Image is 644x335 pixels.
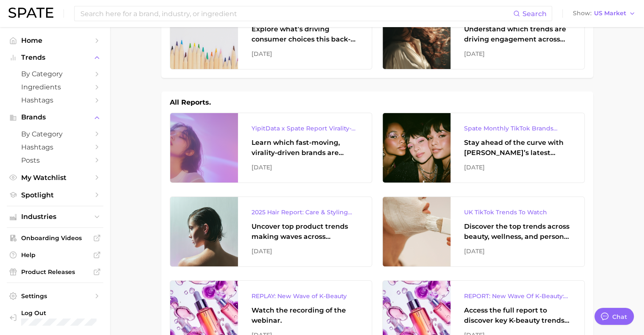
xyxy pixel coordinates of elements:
a: Hashtags [7,94,103,107]
span: Help [21,251,89,259]
a: My Watchlist [7,171,103,184]
a: Spate Monthly TikTok Brands TrackerStay ahead of the curve with [PERSON_NAME]’s latest monthly tr... [382,113,585,183]
span: Hashtags [21,143,89,151]
a: Settings [7,290,103,302]
div: Uncover top product trends making waves across platforms — along with key insights into benefits,... [252,221,358,242]
h1: All Reports. [170,97,211,108]
span: by Category [21,70,89,78]
a: 2025 Hair Report: Care & Styling ProductsUncover top product trends making waves across platforms... [170,197,372,267]
a: by Category [7,67,103,80]
span: by Category [21,130,89,138]
a: Ingredients [7,80,103,94]
span: Spotlight [21,191,89,199]
div: [DATE] [464,246,571,256]
span: My Watchlist [21,174,89,182]
div: Learn which fast-moving, virality-driven brands are leading the pack, the risks of viral growth, ... [252,138,358,158]
a: Hashtags [7,141,103,154]
a: Log out. Currently logged in with e-mail ltal@gattefossecorp.com. [7,307,103,328]
img: SPATE [8,8,53,18]
span: Hashtags [21,96,89,104]
div: Stay ahead of the curve with [PERSON_NAME]’s latest monthly tracker, spotlighting the fastest-gro... [464,138,571,158]
div: Spate Monthly TikTok Brands Tracker [464,123,571,133]
div: YipitData x Spate Report Virality-Driven Brands Are Taking a Slice of the Beauty Pie [252,123,358,133]
div: Discover the top trends across beauty, wellness, and personal care on TikTok [GEOGRAPHIC_DATA]. [464,221,571,242]
div: Watch the recording of the webinar. [252,305,358,326]
span: Industries [21,213,89,221]
a: Posts [7,154,103,167]
span: Home [21,36,89,44]
span: Ingredients [21,83,89,91]
div: 2025 Hair Report: Care & Styling Products [252,207,358,217]
div: REPORT: New Wave Of K-Beauty: [GEOGRAPHIC_DATA]’s Trending Innovations In Skincare & Color Cosmetics [464,291,571,301]
span: Product Releases [21,268,89,276]
span: Brands [21,114,89,121]
button: Brands [7,111,103,124]
a: Spotlight [7,188,103,202]
a: Home [7,34,103,47]
span: Search [522,10,547,18]
span: Show [573,11,591,16]
input: Search here for a brand, industry, or ingredient [80,6,513,21]
div: [DATE] [252,49,358,59]
div: UK TikTok Trends To Watch [464,207,571,217]
div: Explore what’s driving consumer choices this back-to-school season From budget-friendly meals to ... [252,24,358,44]
button: Trends [7,51,103,64]
span: Settings [21,292,89,300]
div: [DATE] [252,162,358,172]
a: Onboarding Videos [7,232,103,244]
button: Industries [7,210,103,223]
span: US Market [594,11,626,16]
span: Trends [21,54,89,61]
div: [DATE] [464,49,571,59]
a: by Category [7,127,103,141]
a: YipitData x Spate Report Virality-Driven Brands Are Taking a Slice of the Beauty PieLearn which f... [170,113,372,183]
span: Onboarding Videos [21,234,89,242]
div: [DATE] [464,162,571,172]
div: REPLAY: New Wave of K-Beauty [252,291,358,301]
a: UK TikTok Trends To WatchDiscover the top trends across beauty, wellness, and personal care on Ti... [382,197,585,267]
button: ShowUS Market [571,8,638,19]
span: Posts [21,156,89,164]
span: Log Out [21,309,97,317]
div: Access the full report to discover key K-beauty trends influencing [DATE] beauty market [464,305,571,326]
a: Help [7,249,103,261]
div: Understand which trends are driving engagement across platforms in the skin, hair, makeup, and fr... [464,24,571,44]
div: [DATE] [252,246,358,256]
a: Product Releases [7,266,103,278]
